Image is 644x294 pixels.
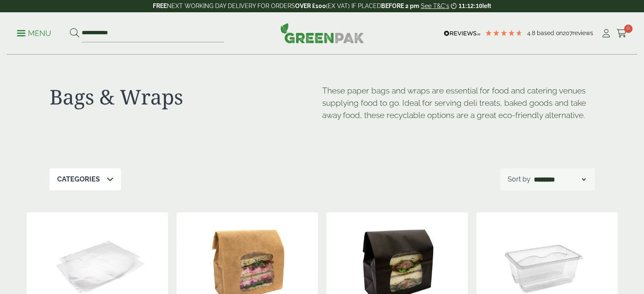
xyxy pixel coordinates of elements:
a: 0 [616,27,627,40]
span: reviews [572,30,593,36]
h1: Bags & Wraps [50,85,322,109]
span: 11:12:10 [459,3,482,9]
i: Cart [616,29,627,38]
span: 0 [624,25,633,33]
span: 4.8 [527,30,537,36]
p: Sort by [508,174,531,184]
i: My Account [601,29,611,38]
select: Shop order [532,174,587,184]
span: Based on [537,30,563,36]
a: See T&C's [421,3,449,9]
a: Menu [17,28,51,37]
div: 4.79 Stars [485,29,523,37]
strong: BEFORE 2 pm [381,3,419,9]
span: 207 [563,30,572,36]
img: REVIEWS.io [444,30,481,36]
p: Menu [17,28,51,38]
p: These paper bags and wraps are essential for food and catering venues supplying food to go. Ideal... [322,85,595,121]
strong: FREE [153,3,167,9]
strong: OVER £100 [295,3,326,9]
img: GreenPak Supplies [280,23,364,43]
span: left [482,3,491,9]
p: Categories [57,174,100,184]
